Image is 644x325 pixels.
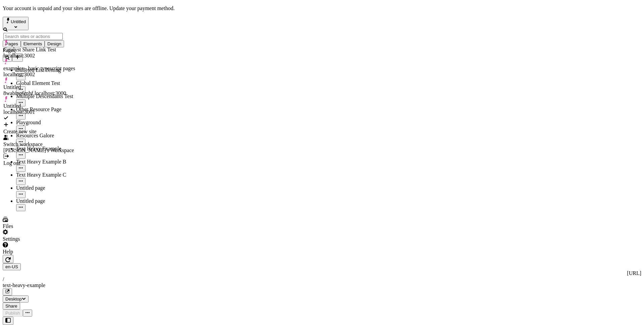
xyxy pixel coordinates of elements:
div: Untitled page [16,185,98,191]
div: text-heavy-example [3,282,641,288]
span: Untitled [11,19,26,24]
div: [PERSON_NAME]'s Workspace [3,147,75,153]
div: localhost:3001 [3,109,75,115]
div: Untitled page [16,198,98,204]
div: Text Heavy Example C [16,172,98,178]
div: localhost:3002 [3,53,75,59]
div: Files [3,223,98,229]
div: Log out [3,160,75,166]
div: localhost:3002 [3,72,75,78]
span: Update your payment method. [109,5,175,11]
button: Share [3,303,20,310]
div: examples - basic typescript pages [3,65,75,72]
input: Search sites or actions [3,33,63,40]
p: Your account is unpaid and your sites are offline. [3,5,641,11]
div: Untitled [3,84,75,90]
div: 8wabinq6mbf.localhost:3000 [3,90,75,96]
div: Catalyst Share Link Test [3,47,75,53]
div: Create new site [3,129,75,135]
div: Switch workspace [3,141,75,147]
button: Pages [3,40,21,47]
div: Settings [3,236,98,242]
div: [URL] [3,270,641,276]
span: Desktop [5,296,22,301]
button: Publish [3,310,23,317]
div: Help [3,249,98,255]
span: en-US [5,264,18,269]
div: Suggestions [3,40,75,166]
p: Cookie Test Route [3,5,98,11]
span: Publish [5,311,20,316]
div: / [3,276,641,282]
div: Untitled [3,103,75,109]
button: Open locale picker [3,263,21,270]
button: Select site [3,17,29,30]
button: Desktop [3,295,29,303]
span: Share [5,304,17,309]
div: Pages [3,47,98,53]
